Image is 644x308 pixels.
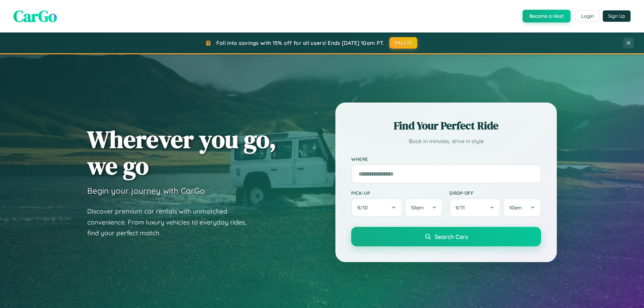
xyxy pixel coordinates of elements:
[405,198,443,217] button: 10am
[87,206,255,239] p: Discover premium car rentals with unmatched convenience. From luxury vehicles to everyday rides, ...
[455,204,468,211] span: 9 / 11
[389,37,418,49] button: FALL15
[13,5,57,27] span: CarGo
[449,190,541,196] label: Drop-off
[357,204,371,211] span: 9 / 10
[351,118,541,133] h2: Find Your Perfect Ride
[216,40,384,46] span: Fall into savings with 15% off for all users! Ends [DATE] 10am PT.
[351,198,402,217] button: 9/10
[449,198,500,217] button: 9/11
[87,126,276,179] h1: Wherever you go, we go
[503,198,541,217] button: 10am
[351,136,541,146] p: Book in minutes, drive in style
[351,156,541,162] label: Where
[351,190,443,196] label: Pick-up
[435,233,468,240] span: Search Cars
[509,204,522,211] span: 10am
[603,10,631,22] button: Sign Up
[523,10,571,22] button: Become a Host
[576,10,599,22] button: Login
[87,186,205,196] h3: Begin your journey with CarGo
[351,227,541,246] button: Search Cars
[411,204,424,211] span: 10am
